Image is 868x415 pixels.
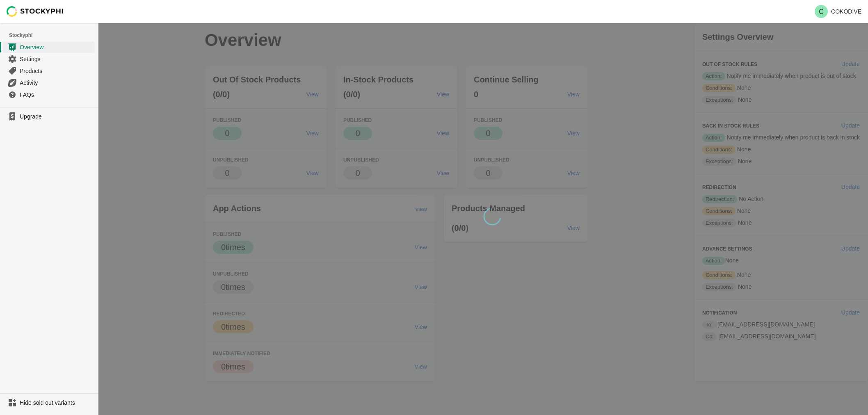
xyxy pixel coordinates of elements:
[20,79,93,87] span: Activity
[3,111,95,122] a: Upgrade
[815,5,828,18] span: Avatar with initials C
[20,43,93,51] span: Overview
[20,112,93,121] span: Upgrade
[20,67,93,75] span: Products
[831,8,861,15] p: COKODIVE
[9,31,98,39] span: Stockyphi
[3,77,95,89] a: Activity
[3,65,95,77] a: Products
[3,397,95,408] a: Hide sold out variants
[3,89,95,100] a: FAQs
[7,6,64,17] img: Stockyphi
[3,41,95,53] a: Overview
[20,399,93,407] span: Hide sold out variants
[3,53,95,65] a: Settings
[20,91,93,99] span: FAQs
[811,3,865,20] button: Avatar with initials CCOKODIVE
[20,55,93,63] span: Settings
[819,8,824,15] text: C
